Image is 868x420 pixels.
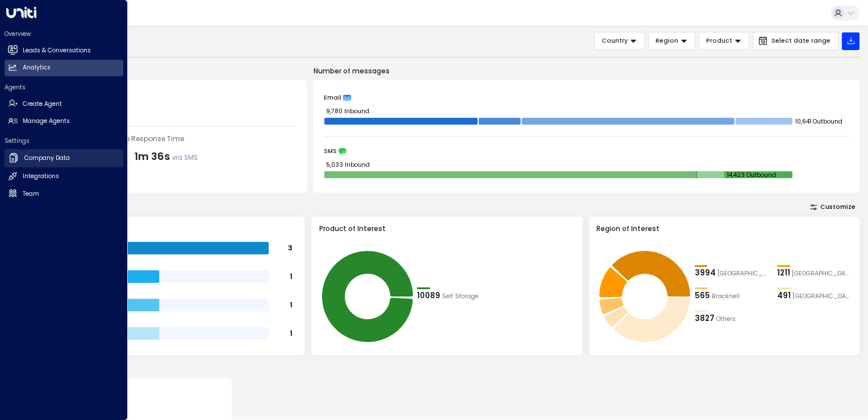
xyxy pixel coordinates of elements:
[23,172,59,181] h2: Integrations
[44,134,297,144] div: [PERSON_NAME] Average Response Time
[34,364,859,374] p: Conversion Metrics
[695,290,710,302] div: 565
[706,36,732,46] span: Product
[314,66,859,76] p: Number of messages
[24,154,70,163] h2: Company Data
[771,38,831,44] span: Select date range
[753,32,838,50] button: Select date range
[602,36,628,46] span: Country
[695,267,716,279] div: 3994
[716,315,736,324] span: Others
[5,149,123,167] a: Company Data
[135,149,198,164] div: 1m 36s
[806,201,860,213] button: Customize
[172,153,198,162] span: via SMS
[777,290,791,302] div: 491
[417,290,491,302] div: 10089Self Storage
[417,290,440,302] div: 10089
[5,42,123,59] a: Leads & Conversations
[23,100,62,109] h2: Create Agent
[777,267,790,279] div: 1211
[695,267,769,279] div: 3994London
[777,290,852,302] div: 491Buckinghamshire
[594,32,645,50] button: Country
[648,32,695,50] button: Region
[290,272,293,282] tspan: 1
[44,90,297,100] div: Number of Inquiries
[795,117,842,125] tspan: 10,641 Outbound
[324,147,849,155] div: SMS
[442,292,478,301] span: Self Storage
[290,329,293,339] tspan: 1
[5,60,123,76] a: Analytics
[326,106,369,115] tspan: 9,780 Inbound
[699,32,749,50] button: Product
[792,292,852,301] span: Buckinghamshire
[5,30,123,38] h2: Overview
[695,313,715,324] div: 3827
[288,244,293,253] tspan: 3
[23,63,51,72] h2: Analytics
[319,224,574,234] h3: Product of Interest
[695,313,769,324] div: 3827Others
[23,117,70,126] h2: Manage Agents
[777,267,852,279] div: 1211West Midlands
[695,290,769,302] div: 565Bracknell
[34,66,307,76] p: Engagement Metrics
[326,160,370,168] tspan: 5,033 Inbound
[290,300,293,310] tspan: 1
[656,36,678,46] span: Region
[717,269,769,278] span: London
[324,94,341,102] span: Email
[712,292,740,301] span: Bracknell
[23,190,39,199] h2: Team
[792,269,852,278] span: West Midlands
[5,168,123,185] a: Integrations
[5,83,123,92] h2: Agents
[23,46,91,55] h2: Leads & Conversations
[5,186,123,202] a: Team
[596,224,852,234] h3: Region of Interest
[727,170,776,179] tspan: 14,423 Outbound
[5,113,123,130] a: Manage Agents
[5,96,123,112] a: Create Agent
[5,137,123,145] h2: Settings
[42,224,297,234] h3: Range of Team Size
